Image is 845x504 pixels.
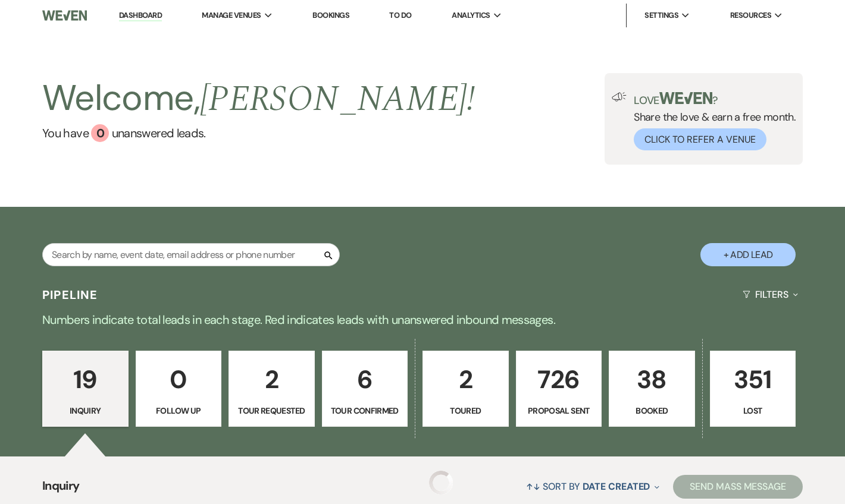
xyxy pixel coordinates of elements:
[42,124,475,142] a: You have 0 unanswered leads.
[452,10,490,21] span: Analytics
[738,279,803,310] button: Filters
[200,72,475,127] span: [PERSON_NAME] !
[730,10,771,21] span: Resources
[91,124,109,142] div: 0
[521,471,664,502] button: Sort By Date Created
[659,92,712,104] img: weven-logo-green.svg
[429,471,453,494] img: loading spinner
[673,475,803,499] button: Send Mass Message
[143,404,214,417] p: Follow Up
[42,73,475,124] h2: Welcome,
[389,10,411,20] a: To Do
[236,404,307,417] p: Tour Requested
[42,3,87,28] img: Weven Logo
[627,92,796,150] div: Share the love & earn a free month.
[42,243,340,266] input: Search by name, event date, email address or phone number
[42,351,129,427] a: 19Inquiry
[119,10,162,21] a: Dashboard
[202,10,261,21] span: Manage Venues
[330,360,400,399] p: 6
[516,351,602,427] a: 726Proposal Sent
[644,10,678,21] span: Settings
[609,351,695,427] a: 38Booked
[136,351,222,427] a: 0Follow Up
[430,360,501,399] p: 2
[612,92,627,102] img: loud-speaker-illustration.svg
[634,128,766,150] button: Click to Refer a Venue
[322,351,408,427] a: 6Tour Confirmed
[524,360,594,399] p: 726
[430,404,501,417] p: Toured
[229,351,315,427] a: 2Tour Requested
[710,351,796,427] a: 351Lost
[50,360,121,399] p: 19
[312,10,349,20] a: Bookings
[700,243,796,266] button: + Add Lead
[422,351,509,427] a: 2Toured
[616,360,687,399] p: 38
[718,404,788,417] p: Lost
[634,92,796,106] p: Love ?
[330,404,400,417] p: Tour Confirmed
[143,360,214,399] p: 0
[42,477,80,502] span: Inquiry
[50,404,121,417] p: Inquiry
[524,404,594,417] p: Proposal Sent
[583,480,650,493] span: Date Created
[42,286,98,303] h3: Pipeline
[236,360,307,399] p: 2
[718,360,788,399] p: 351
[526,480,540,493] span: ↑↓
[616,404,687,417] p: Booked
